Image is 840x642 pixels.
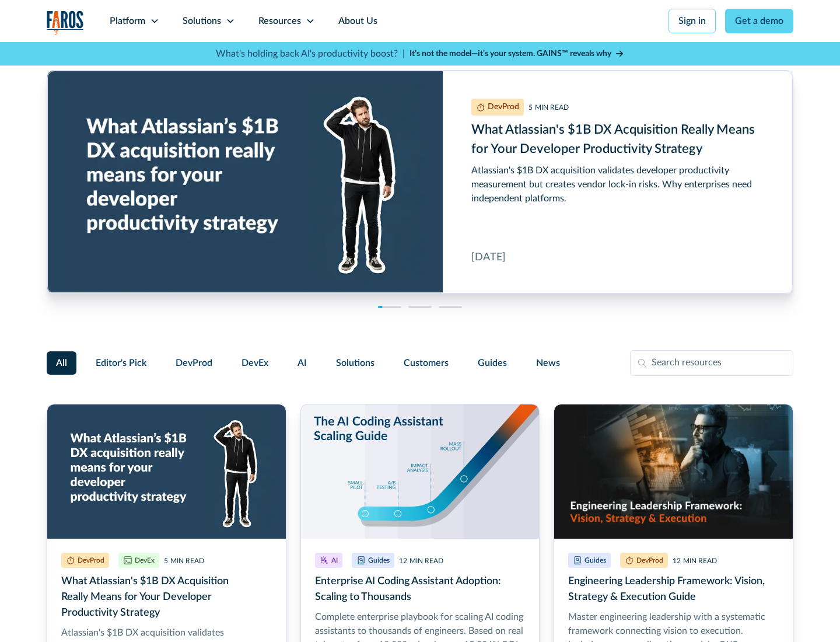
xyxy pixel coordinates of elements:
[176,356,212,370] span: DevProd
[96,356,146,370] span: Editor's Pick
[725,9,793,33] a: Get a demo
[404,356,449,370] span: Customers
[301,404,540,539] img: Illustration of hockey stick-like scaling from pilot to mass rollout
[47,404,286,539] img: Developer scratching his head on a blue background
[668,9,716,33] a: Sign in
[47,71,793,294] div: cms-link
[47,71,793,294] a: What Atlassian's $1B DX Acquisition Really Means for Your Developer Productivity Strategy
[47,350,793,376] form: Filter Form
[409,50,611,58] strong: It’s not the model—it’s your system. GAINS™ reveals why
[183,14,221,28] div: Solutions
[297,356,307,370] span: AI
[242,356,268,370] span: DevEx
[47,11,84,34] img: Logo of the analytics and reporting company Faros.
[216,47,405,61] p: What's holding back AI's productivity boost? |
[47,11,84,34] a: home
[409,48,624,60] a: It’s not the model—it’s your system. GAINS™ reveals why
[258,14,301,28] div: Resources
[536,356,560,370] span: News
[110,14,145,28] div: Platform
[336,356,374,370] span: Solutions
[478,356,507,370] span: Guides
[630,350,793,376] input: Search resources
[554,404,793,539] img: Realistic image of an engineering leader at work
[56,356,67,370] span: All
